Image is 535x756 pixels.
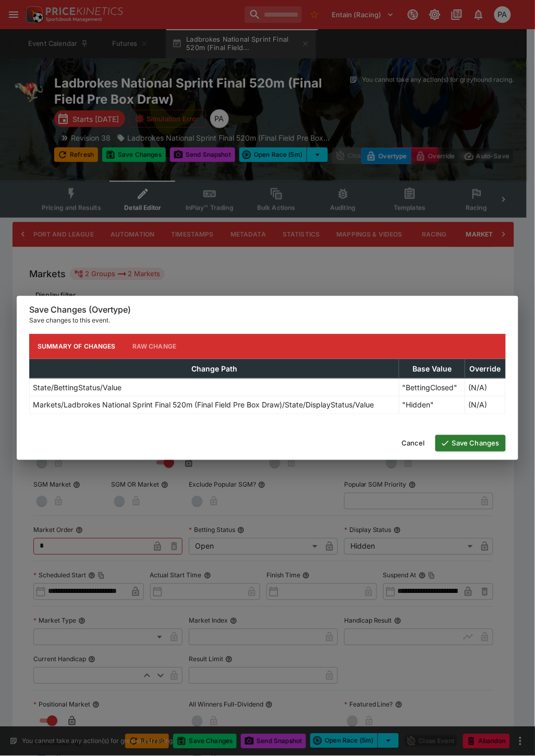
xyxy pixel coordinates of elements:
[399,359,465,378] th: Base Value
[30,359,399,378] th: Change Path
[435,435,506,452] button: Save Changes
[465,378,506,396] td: (N/A)
[29,315,506,326] p: Save changes to this event.
[395,435,431,452] button: Cancel
[465,396,506,414] td: (N/A)
[399,396,465,414] td: "Hidden"
[399,378,465,396] td: "BettingClosed"
[124,334,185,359] button: Raw Change
[29,304,506,315] h6: Save Changes (Overtype)
[33,400,374,411] p: Markets/Ladbrokes National Sprint Final 520m (Final Field Pre Box Draw)/State/DisplayStatus/Value
[465,359,506,378] th: Override
[29,334,124,359] button: Summary of Changes
[33,382,121,393] p: State/BettingStatus/Value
